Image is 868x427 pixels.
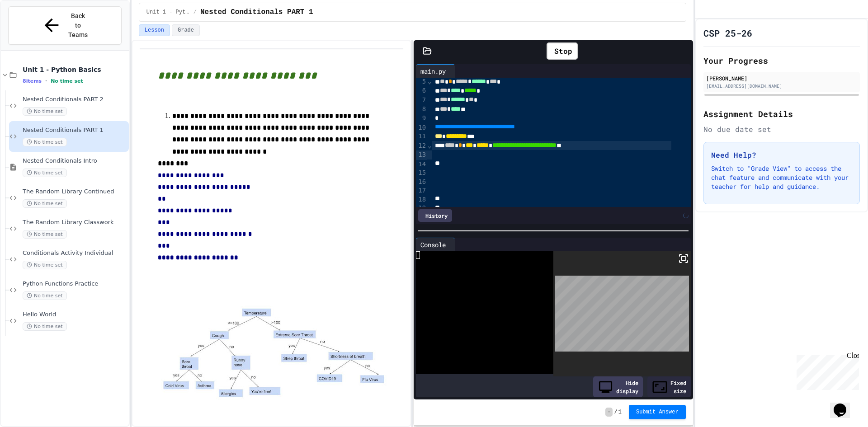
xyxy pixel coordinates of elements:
[23,169,67,177] span: No time set
[706,74,857,82] div: [PERSON_NAME]
[416,195,427,204] div: 18
[23,199,67,208] span: No time set
[8,6,122,45] button: Back to Teams
[193,9,197,16] span: /
[23,219,127,226] span: The Random Library Classwork
[23,78,42,84] span: 8 items
[793,352,859,390] iframe: chat widget
[67,11,89,40] span: Back to Teams
[703,108,860,120] h2: Assignment Details
[416,66,450,76] div: main.py
[629,405,686,419] button: Submit Answer
[23,138,67,146] span: No time set
[23,261,67,269] span: No time set
[45,77,47,84] span: •
[706,83,857,89] div: [EMAIL_ADDRESS][DOMAIN_NAME]
[146,9,190,16] span: Unit 1 - Python Basics
[605,408,612,417] span: -
[416,86,427,95] div: 6
[23,249,127,257] span: Conditionals Activity Individual
[23,311,127,319] span: Hello World
[23,107,67,116] span: No time set
[416,150,427,160] div: 13
[703,124,860,135] div: No due date set
[23,280,127,288] span: Python Functions Practice
[614,408,618,416] span: /
[593,376,643,397] div: Hide display
[23,230,67,239] span: No time set
[23,291,67,300] span: No time set
[547,42,578,60] div: Stop
[416,132,427,141] div: 11
[416,114,427,123] div: 9
[703,27,752,39] h1: CSP 25-26
[416,160,427,169] div: 14
[711,164,852,191] p: Switch to "Grade View" to access the chat feature and communicate with your teacher for help and ...
[427,78,432,85] span: Fold line
[416,96,427,105] div: 7
[200,7,313,18] span: Nested Conditionals PART 1
[172,24,200,36] button: Grade
[416,141,427,150] div: 12
[416,178,427,187] div: 16
[636,408,679,416] span: Submit Answer
[23,96,127,103] span: Nested Conditionals PART 2
[23,66,127,74] span: Unit 1 - Python Basics
[4,4,62,57] div: Chat with us now!Close
[416,169,427,178] div: 15
[418,209,452,222] div: History
[139,24,170,36] button: Lesson
[416,204,427,213] div: 19
[416,64,455,78] div: main.py
[416,238,455,251] div: Console
[416,123,427,132] div: 10
[427,142,432,149] span: Fold line
[23,188,127,196] span: The Random Library Continued
[416,77,427,86] div: 5
[51,78,83,84] span: No time set
[416,240,450,249] div: Console
[416,186,427,195] div: 17
[647,376,691,397] div: Fixed size
[703,54,860,67] h2: Your Progress
[23,322,67,331] span: No time set
[711,150,852,160] h3: Need Help?
[830,391,859,418] iframe: chat widget
[618,408,622,416] span: 1
[23,127,127,134] span: Nested Conditionals PART 1
[416,105,427,114] div: 8
[23,157,127,165] span: Nested Conditionals Intro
